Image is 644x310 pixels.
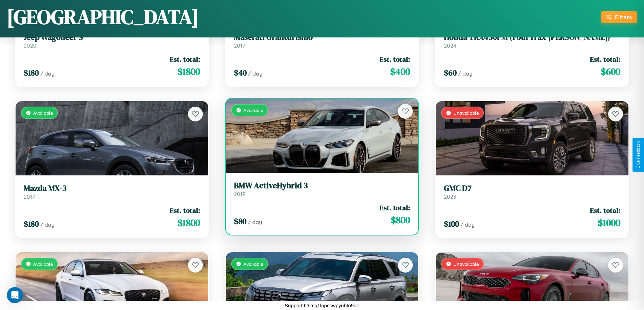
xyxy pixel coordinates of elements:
[234,42,245,49] span: 2017
[24,184,200,200] a: Mazda MX-32017
[243,261,263,267] span: Available
[444,193,456,200] span: 2023
[458,70,472,77] span: / day
[248,70,262,77] span: / day
[24,67,39,78] span: $ 180
[636,141,641,169] div: Give Feedback
[444,67,457,78] span: $ 60
[590,205,620,215] span: Est. total:
[444,32,620,42] h3: Honda TRX450FM (FourTrax [PERSON_NAME])
[24,184,200,193] h3: Mazda MX-3
[234,216,246,227] span: $ 80
[453,261,479,267] span: Unavailable
[177,216,200,229] span: $ 1800
[234,32,410,49] a: Maserati Granturismo2017
[234,32,410,42] h3: Maserati Granturismo
[234,181,410,197] a: BMW ActiveHybrid 32019
[390,65,410,78] span: $ 400
[598,216,620,229] span: $ 1000
[460,221,475,228] span: / day
[234,67,247,78] span: $ 40
[33,261,53,267] span: Available
[248,219,262,225] span: / day
[234,191,245,197] span: 2019
[380,54,410,64] span: Est. total:
[24,32,200,42] h3: Jeep Wagoneer S
[40,221,54,228] span: / day
[170,54,200,64] span: Est. total:
[444,42,456,49] span: 2024
[601,65,620,78] span: $ 600
[590,54,620,64] span: Est. total:
[7,3,199,31] h1: [GEOGRAPHIC_DATA]
[444,184,620,200] a: GMC D72023
[234,181,410,191] h3: BMW ActiveHybrid 3
[170,205,200,215] span: Est. total:
[7,287,23,303] iframe: Intercom live chat
[615,13,632,21] div: Filters
[444,184,620,193] h3: GMC D7
[24,218,39,229] span: $ 180
[444,32,620,49] a: Honda TRX450FM (FourTrax [PERSON_NAME])2024
[40,70,54,77] span: / day
[33,110,53,116] span: Available
[380,203,410,213] span: Est. total:
[177,65,200,78] span: $ 1800
[285,301,359,310] p: Support ID: mg1lopccwpynbto9ae
[601,11,637,23] button: Filters
[243,107,263,113] span: Available
[24,193,35,200] span: 2017
[24,42,37,49] span: 2020
[453,110,479,116] span: Unavailable
[391,213,410,227] span: $ 800
[24,32,200,49] a: Jeep Wagoneer S2020
[444,218,459,229] span: $ 100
